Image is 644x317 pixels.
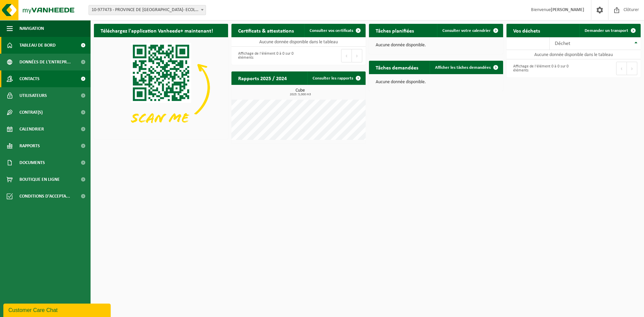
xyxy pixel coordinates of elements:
span: Rapports [19,138,40,154]
span: Afficher les tâches demandées [435,65,491,70]
span: 10-977473 - PROVINCE DE NAMUR- ECOLE DU FEU - SAMBREVILLE [89,5,206,15]
h2: Vos déchets [506,24,547,37]
span: 2025: 5,000 m3 [235,93,366,96]
button: Previous [341,49,352,62]
span: Boutique en ligne [19,171,60,188]
a: Consulter les rapports [307,71,365,85]
span: Données de l'entrepr... [19,54,71,70]
a: Consulter vos certificats [304,24,365,37]
button: Next [627,62,637,75]
span: Navigation [19,20,44,37]
a: Afficher les tâches demandées [430,61,502,74]
span: Calendrier [19,121,44,138]
span: Demander un transport [585,29,628,33]
p: Aucune donnée disponible. [376,80,496,85]
img: Download de VHEPlus App [94,37,228,138]
span: Tableau de bord [19,37,56,54]
h3: Cube [235,88,366,96]
button: Previous [616,62,627,75]
p: Aucune donnée disponible. [376,43,496,48]
h2: Certificats & attestations [231,24,301,37]
div: Affichage de l'élément 0 à 0 sur 0 éléments [510,61,570,76]
button: Next [352,49,362,62]
span: Déchet [555,41,570,46]
td: Aucune donnée disponible dans le tableau [231,37,366,47]
strong: [PERSON_NAME] [551,7,584,12]
td: Aucune donnée disponible dans le tableau [506,50,641,59]
h2: Tâches planifiées [369,24,421,37]
span: Consulter votre calendrier [442,29,491,33]
h2: Rapports 2025 / 2024 [231,71,293,85]
iframe: chat widget [3,302,112,317]
span: Conditions d'accepta... [19,188,70,205]
h2: Téléchargez l'application Vanheede+ maintenant! [94,24,220,37]
a: Demander un transport [579,24,640,37]
span: 10-977473 - PROVINCE DE NAMUR- ECOLE DU FEU - SAMBREVILLE [89,5,206,15]
span: Documents [19,154,45,171]
span: Utilisateurs [19,87,47,104]
span: Consulter vos certificats [310,29,353,33]
span: Contrat(s) [19,104,43,121]
a: Consulter votre calendrier [437,24,502,37]
h2: Tâches demandées [369,61,425,74]
div: Affichage de l'élément 0 à 0 sur 0 éléments [235,48,295,63]
span: Contacts [19,70,40,87]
